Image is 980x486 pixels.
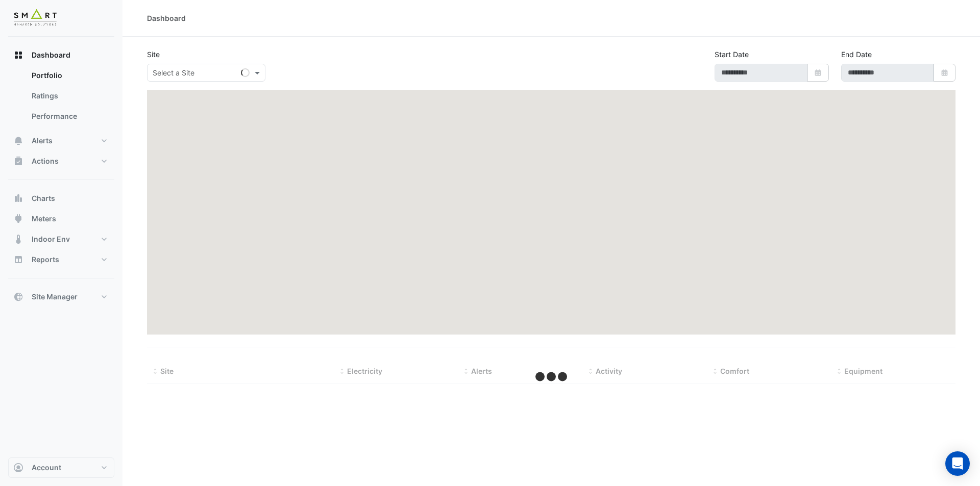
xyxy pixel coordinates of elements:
[8,249,114,270] button: Reports
[23,65,114,86] a: Portfolio
[471,367,492,375] span: Alerts
[23,106,114,126] a: Performance
[32,193,55,203] span: Charts
[13,156,23,166] app-icon: Actions
[32,136,53,146] span: Alerts
[8,65,114,131] div: Dashboard
[32,463,61,473] span: Account
[8,457,114,478] button: Account
[32,156,59,166] span: Actions
[32,254,59,265] span: Reports
[8,188,114,209] button: Charts
[8,287,114,307] button: Site Manager
[945,451,970,476] div: Open Intercom Messenger
[8,229,114,249] button: Indoor Env
[13,193,23,203] app-icon: Charts
[32,234,70,244] span: Indoor Env
[13,234,23,244] app-icon: Indoor Env
[720,367,749,375] span: Comfort
[841,49,872,60] label: End Date
[8,209,114,229] button: Meters
[23,86,114,106] a: Ratings
[596,367,622,375] span: Activity
[715,49,749,60] label: Start Date
[12,8,58,29] img: Company Logo
[8,151,114,171] button: Actions
[13,292,23,302] app-icon: Site Manager
[8,131,114,151] button: Alerts
[32,50,70,60] span: Dashboard
[32,292,78,302] span: Site Manager
[32,214,56,224] span: Meters
[13,214,23,224] app-icon: Meters
[13,50,23,60] app-icon: Dashboard
[13,136,23,146] app-icon: Alerts
[147,49,160,60] label: Site
[844,367,883,375] span: Equipment
[147,13,186,23] div: Dashboard
[13,254,23,265] app-icon: Reports
[160,367,174,375] span: Site
[347,367,382,375] span: Electricity
[8,45,114,65] button: Dashboard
